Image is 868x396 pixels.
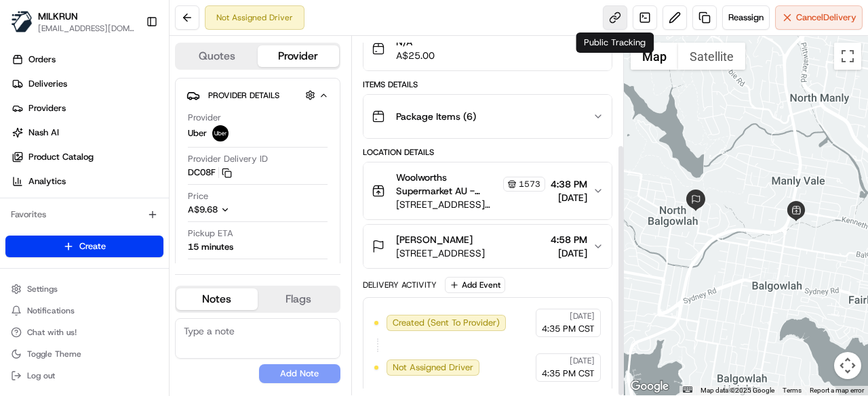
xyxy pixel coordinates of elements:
button: MILKRUNMILKRUN[EMAIL_ADDRESS][DOMAIN_NAME] [5,5,140,38]
span: Reassign [728,12,764,24]
span: Create [79,240,106,252]
button: Show street map [631,43,678,70]
span: Uber [188,127,207,139]
span: Created (Sent To Provider) [393,317,500,329]
span: Analytics [28,175,66,188]
button: Show satellite imagery [678,43,745,70]
img: Google [627,378,672,395]
button: Add Event [445,277,505,293]
span: 4:58 PM [551,233,587,246]
button: Provider Details [186,84,329,106]
a: Providers [5,97,169,119]
span: Package Items ( 6 ) [396,110,476,123]
a: Report a map error [810,387,864,394]
button: Flags [258,288,339,310]
button: N/AA$25.00 [363,27,612,70]
span: Pickup ETA [188,227,233,240]
img: uber-new-logo.jpeg [212,125,229,141]
span: [DATE] [551,246,587,260]
span: Log out [27,370,55,381]
button: Quotes [176,45,258,67]
button: Woolworths Supermarket AU - Balgowlah Store Manager1573[STREET_ADDRESS][PERSON_NAME]4:38 PM[DATE] [363,162,612,219]
span: Not Assigned Driver [393,361,473,374]
a: Product Catalog [5,146,169,168]
button: MILKRUN [38,9,78,23]
button: DC08F [188,167,232,179]
span: Chat with us! [27,327,77,338]
img: MILKRUN [11,11,33,32]
a: Deliveries [5,73,169,95]
span: Toggle Theme [27,349,81,359]
span: Cancel Delivery [796,12,856,24]
button: Package Items (6) [363,95,612,138]
button: Notes [176,288,258,310]
span: [STREET_ADDRESS][PERSON_NAME] [396,198,545,211]
span: Providers [28,102,66,114]
span: [DATE] [551,191,587,204]
div: 15 minutes [188,241,233,253]
button: A$9.68 [188,204,307,216]
div: Favorites [5,204,163,225]
span: Orders [28,53,56,66]
button: Settings [5,280,163,299]
span: Product Catalog [28,151,94,163]
button: Provider [258,45,339,67]
button: Notifications [5,301,163,320]
span: Settings [27,284,58,294]
span: [PERSON_NAME] [396,233,473,246]
span: Provider [188,112,221,124]
button: [PERSON_NAME][STREET_ADDRESS]4:58 PM[DATE] [363,225,612,268]
span: Deliveries [28,78,67,90]
span: Notifications [27,305,75,316]
button: Log out [5,366,163,385]
span: A$9.68 [188,204,218,215]
span: Provider Delivery ID [188,153,268,165]
span: A$25.00 [396,49,435,62]
span: Price [188,190,208,202]
a: Open this area in Google Maps (opens a new window) [627,378,672,395]
span: 4:35 PM CST [542,368,595,380]
div: Delivery Activity [363,280,437,290]
span: 4:38 PM [551,177,587,191]
a: Terms [783,387,802,394]
button: CancelDelivery [775,5,863,30]
a: Analytics [5,171,169,192]
a: Orders [5,49,169,70]
span: Provider Details [208,90,279,101]
span: 1573 [519,179,540,190]
button: Keyboard shortcuts [683,387,692,393]
a: Nash AI [5,122,169,144]
span: [STREET_ADDRESS] [396,246,485,260]
div: Location Details [363,147,612,158]
button: Toggle fullscreen view [834,43,861,70]
button: Create [5,236,163,257]
button: [EMAIL_ADDRESS][DOMAIN_NAME] [38,23,135,34]
button: Reassign [722,5,770,30]
span: Woolworths Supermarket AU - Balgowlah Store Manager [396,171,500,198]
span: Nash AI [28,127,59,139]
span: [DATE] [570,355,595,366]
span: Map data ©2025 Google [701,387,774,394]
span: [DATE] [570,311,595,322]
div: Items Details [363,79,612,90]
button: Chat with us! [5,323,163,342]
button: Map camera controls [834,352,861,379]
button: Toggle Theme [5,345,163,364]
div: Public Tracking [576,32,654,53]
span: 4:35 PM CST [542,323,595,335]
